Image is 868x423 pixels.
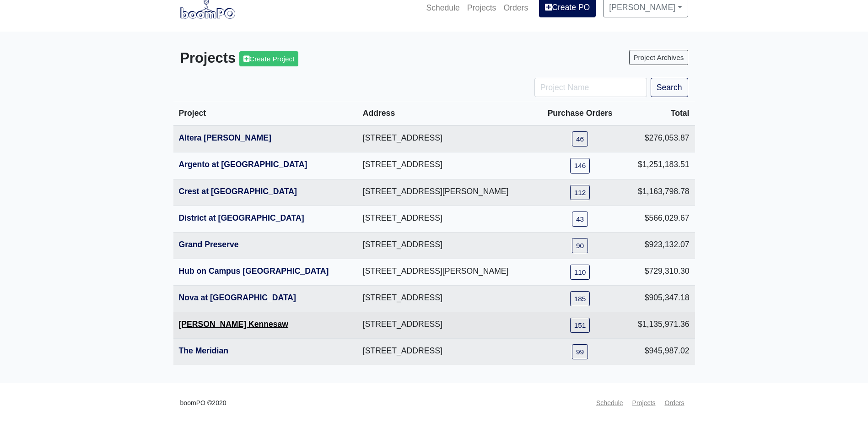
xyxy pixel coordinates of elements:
[179,133,271,142] a: Altera [PERSON_NAME]
[357,232,537,259] td: [STREET_ADDRESS]
[572,344,588,359] a: 99
[623,232,695,259] td: $923,132.07
[661,394,688,412] a: Orders
[572,211,588,227] a: 43
[623,179,695,206] td: $1,163,798.78
[357,259,537,285] td: [STREET_ADDRESS][PERSON_NAME]
[179,187,297,196] a: Crest at [GEOGRAPHIC_DATA]
[179,266,329,276] a: Hub on Campus [GEOGRAPHIC_DATA]
[623,312,695,339] td: $1,135,971.36
[534,78,647,97] input: Project Name
[179,320,289,329] a: [PERSON_NAME] Kennesaw
[623,206,695,232] td: $566,029.67
[593,394,627,412] a: Schedule
[357,179,537,206] td: [STREET_ADDRESS][PERSON_NAME]
[357,312,537,339] td: [STREET_ADDRESS]
[357,285,537,312] td: [STREET_ADDRESS]
[179,346,229,355] a: The Meridian
[179,160,307,169] a: Argento at [GEOGRAPHIC_DATA]
[180,50,427,67] h3: Projects
[623,259,695,285] td: $729,310.30
[537,101,624,126] th: Purchase Orders
[572,238,588,253] a: 90
[357,339,537,365] td: [STREET_ADDRESS]
[570,291,590,306] a: 185
[179,240,239,249] a: Grand Preserve
[357,101,537,126] th: Address
[623,285,695,312] td: $905,347.18
[570,158,590,173] a: 146
[179,293,296,302] a: Nova at [GEOGRAPHIC_DATA]
[623,101,695,126] th: Total
[180,398,226,408] small: boomPO ©2020
[572,131,588,146] a: 46
[357,206,537,232] td: [STREET_ADDRESS]
[651,78,688,97] button: Search
[629,50,688,65] a: Project Archives
[570,318,590,333] a: 151
[623,125,695,152] td: $276,053.87
[239,51,298,66] a: Create Project
[570,185,590,200] a: 112
[629,394,659,412] a: Projects
[173,101,357,126] th: Project
[357,152,537,179] td: [STREET_ADDRESS]
[623,339,695,365] td: $945,987.02
[570,265,590,280] a: 110
[357,125,537,152] td: [STREET_ADDRESS]
[623,152,695,179] td: $1,251,183.51
[179,213,304,222] a: District at [GEOGRAPHIC_DATA]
